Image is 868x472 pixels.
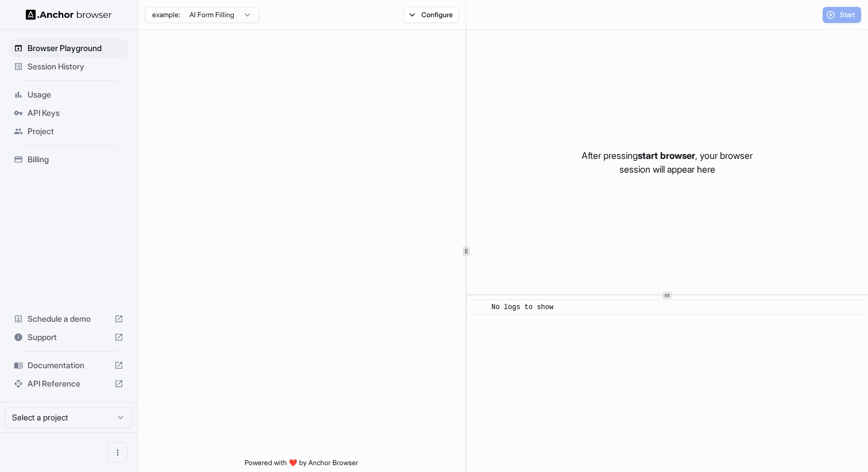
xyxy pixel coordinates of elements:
button: Configure [404,7,459,23]
span: Support [28,331,110,343]
span: ​ [477,302,483,313]
span: example: [152,10,180,19]
span: Billing [28,154,123,165]
span: Project [28,126,123,137]
span: API Keys [28,107,123,119]
div: Support [9,328,128,346]
span: No logs to show [491,303,553,311]
div: Billing [9,150,128,169]
div: API Reference [9,375,128,393]
div: API Keys [9,104,128,122]
p: After pressing , your browser session will appear here [582,149,753,176]
img: Anchor Logo [26,9,112,20]
div: Documentation [9,356,128,375]
span: API Reference [28,378,110,389]
span: start browser [638,150,695,161]
div: Session History [9,57,128,76]
div: Usage [9,85,128,104]
span: Usage [28,89,123,100]
span: Documentation [28,360,110,371]
div: Browser Playground [9,39,128,57]
div: Project [9,122,128,141]
span: Browser Playground [28,42,123,54]
span: Session History [28,61,123,72]
div: Schedule a demo [9,310,128,328]
span: Schedule a demo [28,313,110,325]
span: Powered with ❤️ by Anchor Browser [245,458,358,472]
button: Open menu [107,442,128,463]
